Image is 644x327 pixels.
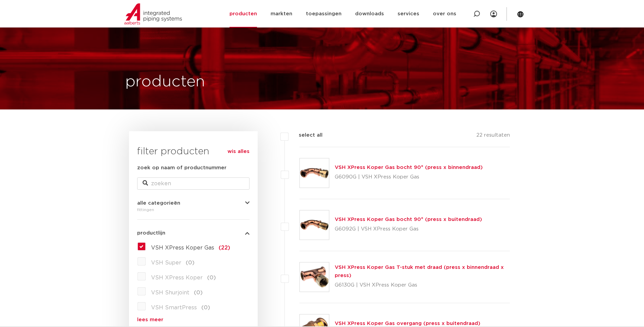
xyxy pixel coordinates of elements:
[137,177,250,190] input: zoeken
[335,280,510,291] p: G6130G | VSH XPress Koper Gas
[137,206,250,214] div: fittingen
[151,245,214,251] span: VSH XPress Koper Gas
[335,224,482,235] p: G6092G | VSH XPress Koper Gas
[137,230,165,236] span: productlijn
[335,265,504,278] a: VSH XPress Koper Gas T-stuk met draad (press x binnendraad x press)
[137,230,250,236] button: productlijn
[335,217,482,222] a: VSH XPress Koper Gas bocht 90° (press x buitendraad)
[335,321,480,326] a: VSH XPress Koper Gas overgang (press x buitendraad)
[335,172,483,183] p: G6090G | VSH XPress Koper Gas
[151,260,181,265] span: VSH Super
[186,260,195,265] span: (0)
[300,158,329,188] img: Thumbnail for VSH XPress Koper Gas bocht 90° (press x binnendraad)
[207,275,216,280] span: (0)
[151,305,197,310] span: VSH SmartPress
[137,201,250,206] button: alle categorieën
[219,245,230,251] span: (22)
[137,201,180,206] span: alle categorieën
[289,131,323,139] label: select all
[476,131,510,142] p: 22 resultaten
[201,305,210,310] span: (0)
[335,165,483,170] a: VSH XPress Koper Gas bocht 90° (press x binnendraad)
[194,290,203,295] span: (0)
[125,71,205,93] h1: producten
[227,148,250,156] a: wis alles
[137,164,226,172] label: zoek op naam of productnummer
[137,317,250,322] a: lees meer
[151,290,189,295] span: VSH Shurjoint
[300,262,329,292] img: Thumbnail for VSH XPress Koper Gas T-stuk met draad (press x binnendraad x press)
[151,275,203,280] span: VSH XPress Koper
[300,210,329,240] img: Thumbnail for VSH XPress Koper Gas bocht 90° (press x buitendraad)
[137,145,250,158] h3: filter producten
